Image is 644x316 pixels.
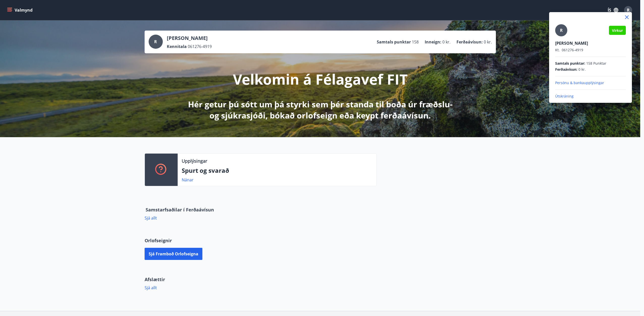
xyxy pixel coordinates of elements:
[555,47,560,52] span: Kt.
[555,94,626,99] p: Útskráning
[560,28,563,33] span: R
[555,40,626,46] p: [PERSON_NAME]
[555,80,626,85] p: Persónu & bankaupplýsingar
[555,61,585,66] span: Samtals punktar :
[612,28,623,33] span: Virkur
[578,67,586,72] span: 0 kr.
[555,67,577,72] span: Ferðaávísun :
[586,61,606,66] span: 158 Punktar
[555,47,626,53] p: 061276-4919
